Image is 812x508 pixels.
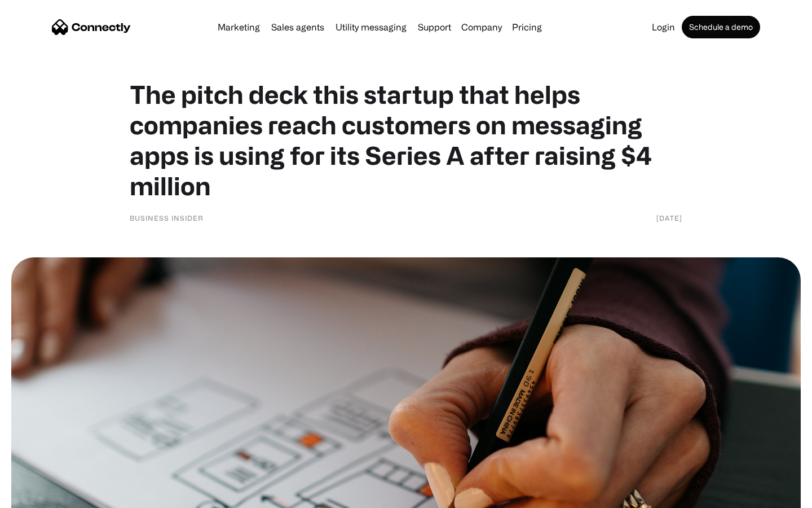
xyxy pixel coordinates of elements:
[461,19,502,35] div: Company
[11,488,68,504] aside: Language selected: English
[682,16,760,38] a: Schedule a demo
[23,488,68,504] ul: Language list
[213,23,264,32] a: Marketing
[331,23,411,32] a: Utility messaging
[656,212,682,224] div: [DATE]
[647,23,679,32] a: Login
[130,79,682,201] h1: The pitch deck this startup that helps companies reach customers on messaging apps is using for i...
[267,23,329,32] a: Sales agents
[507,23,546,32] a: Pricing
[413,23,456,32] a: Support
[130,212,204,224] div: Business Insider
